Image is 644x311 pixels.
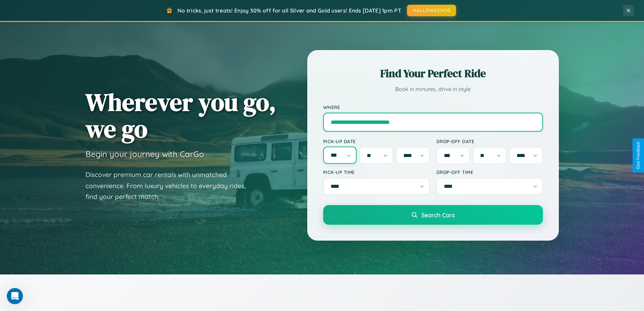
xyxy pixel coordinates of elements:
[86,149,204,159] h3: Begin your journey with CarGo
[421,211,455,219] span: Search Cars
[7,288,23,304] iframe: Intercom live chat
[323,84,543,94] p: Book in minutes, drive in style
[86,169,255,202] p: Discover premium car rentals with unmatched convenience. From luxury vehicles to everyday rides, ...
[407,5,456,16] button: HALLOWEEN30
[436,169,543,175] label: Drop-off Time
[323,104,543,110] label: Where
[177,7,402,14] span: No tricks, just treats! Enjoy 30% off for all Silver and Gold users! Ends [DATE] 1pm PT.
[323,66,543,81] h2: Find Your Perfect Ride
[86,89,276,142] h1: Wherever you go, we go
[323,205,543,225] button: Search Cars
[436,138,543,144] label: Drop-off Date
[636,142,641,169] div: Give Feedback
[323,138,430,144] label: Pick-up Date
[323,169,430,175] label: Pick-up Time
